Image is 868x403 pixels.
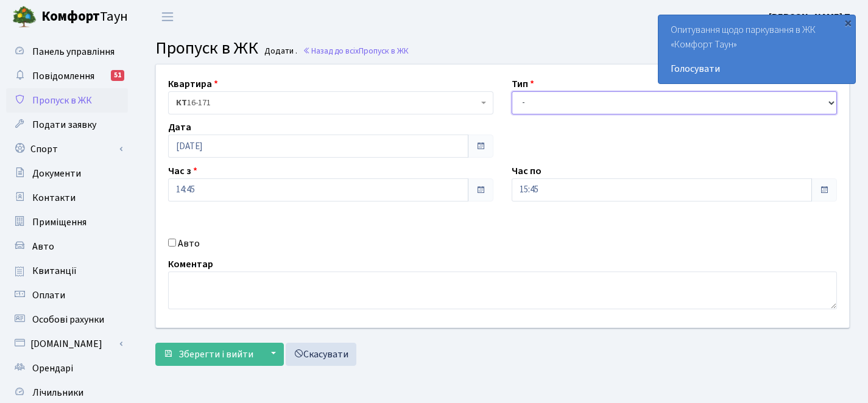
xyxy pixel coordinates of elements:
[6,210,128,234] a: Приміщення
[32,313,104,326] span: Особові рахунки
[6,40,128,64] a: Панель управління
[286,343,356,366] a: Скасувати
[6,332,128,356] a: [DOMAIN_NAME]
[6,64,128,88] a: Повідомлення51
[111,70,124,81] div: 51
[176,97,187,109] b: КТ
[168,120,191,135] label: Дата
[32,69,94,83] span: Повідомлення
[6,88,128,113] a: Пропуск в ЖК
[41,7,100,26] b: Комфорт
[32,167,81,180] span: Документи
[32,45,115,58] span: Панель управління
[512,164,542,178] label: Час по
[6,161,128,186] a: Документи
[32,264,77,278] span: Квитанції
[6,356,128,380] a: Орендарі
[152,7,183,27] button: Переключити навігацію
[6,307,128,332] a: Особові рахунки
[769,10,853,24] b: [PERSON_NAME] П.
[6,113,128,137] a: Подати заявку
[12,5,37,29] img: logo.png
[671,61,843,76] a: Голосувати
[168,77,218,91] label: Квартира
[32,191,76,205] span: Контакти
[41,7,128,27] span: Таун
[155,343,261,366] button: Зберегти і вийти
[512,77,534,91] label: Тип
[32,94,92,107] span: Пропуск в ЖК
[178,348,253,361] span: Зберегти і вийти
[178,236,200,251] label: Авто
[168,91,493,114] span: <b>КТ</b>&nbsp;&nbsp;&nbsp;&nbsp;16-171
[32,240,54,253] span: Авто
[168,164,197,178] label: Час з
[6,283,128,307] a: Оплати
[262,46,297,57] small: Додати .
[303,45,409,57] a: Назад до всіхПропуск в ЖК
[168,257,213,272] label: Коментар
[769,10,853,24] a: [PERSON_NAME] П.
[6,234,128,259] a: Авто
[842,16,854,29] div: ×
[6,259,128,283] a: Квитанції
[32,216,86,229] span: Приміщення
[32,118,96,131] span: Подати заявку
[32,362,73,375] span: Орендарі
[6,186,128,210] a: Контакти
[155,36,258,60] span: Пропуск в ЖК
[32,289,65,302] span: Оплати
[176,97,478,109] span: <b>КТ</b>&nbsp;&nbsp;&nbsp;&nbsp;16-171
[658,15,855,83] div: Опитування щодо паркування в ЖК «Комфорт Таун»
[32,386,83,399] span: Лічильники
[359,45,409,57] span: Пропуск в ЖК
[6,137,128,161] a: Спорт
